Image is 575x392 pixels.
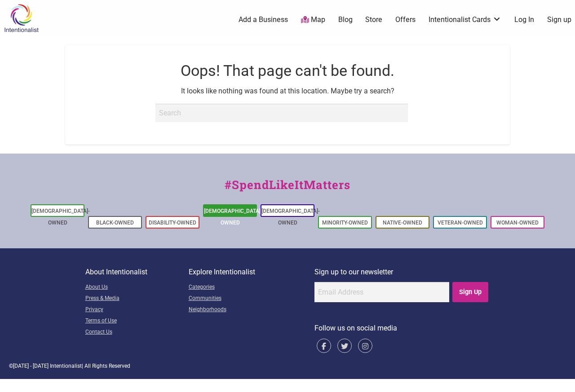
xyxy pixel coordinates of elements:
[189,304,314,316] a: Neighborhoods
[322,220,368,226] a: Minority-Owned
[514,15,534,25] a: Log In
[496,220,539,226] a: Woman-Owned
[314,266,490,278] p: Sign up to our newsletter
[85,316,189,327] a: Terms of Use
[314,282,449,302] input: Email Address
[189,266,314,278] p: Explore Intentionalist
[301,15,325,25] a: Map
[239,15,288,25] a: Add a Business
[31,208,90,226] a: [DEMOGRAPHIC_DATA]-Owned
[89,85,486,97] p: It looks like nothing was found at this location. Maybe try a search?
[89,60,486,82] h1: Oops! That page can't be found.
[365,15,382,25] a: Store
[383,220,422,226] a: Native-Owned
[85,282,189,293] a: About Us
[429,15,501,25] a: Intentionalist Cards
[96,220,134,226] a: Black-Owned
[85,304,189,316] a: Privacy
[338,15,353,25] a: Blog
[452,282,489,302] input: Sign Up
[261,208,320,226] a: [DEMOGRAPHIC_DATA]-Owned
[85,266,189,278] p: About Intentionalist
[189,293,314,304] a: Communities
[13,363,49,369] span: [DATE] - [DATE]
[155,104,408,122] input: Search
[85,293,189,304] a: Press & Media
[50,363,82,369] span: Intentionalist
[189,282,314,293] a: Categories
[85,327,189,338] a: Contact Us
[547,15,571,25] a: Sign up
[438,220,483,226] a: Veteran-Owned
[204,208,262,226] a: [DEMOGRAPHIC_DATA]-Owned
[314,322,490,334] p: Follow us on social media
[9,362,566,370] div: © | All Rights Reserved
[149,220,196,226] a: Disability-Owned
[395,15,416,25] a: Offers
